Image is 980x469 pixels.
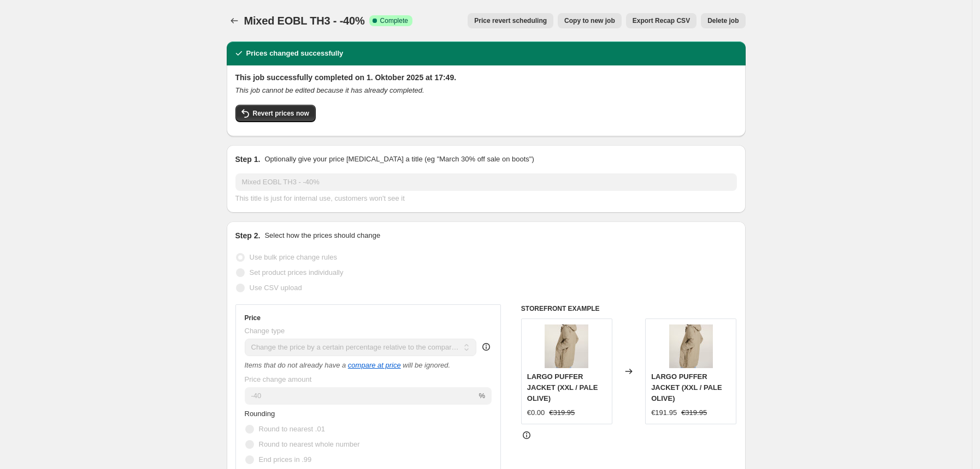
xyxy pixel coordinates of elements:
i: Items that do not already have a [245,361,346,369]
span: % [479,392,485,400]
span: Round to nearest .01 [259,425,325,433]
span: Rounding [245,410,275,418]
i: This job cannot be edited because it has already completed. [235,86,424,94]
img: 243-Largo-Puffer-Jacket-Pale-Olive-031_80x.jpg [545,324,588,368]
button: Price change jobs [227,13,242,28]
p: Select how the prices should change [264,230,380,241]
button: compare at price [348,361,401,369]
input: 30% off holiday sale [235,173,737,191]
div: help [481,341,492,352]
strike: €319.95 [549,407,575,418]
button: Delete job [701,13,745,28]
span: Round to nearest whole number [259,440,360,448]
button: Export Recap CSV [626,13,696,28]
span: Set product prices individually [250,268,344,276]
input: -20 [245,387,477,405]
span: Mixed EOBL TH3 - -40% [244,15,365,27]
span: Revert prices now [253,109,309,118]
span: LARGO PUFFER JACKET (XXL / PALE OLIVE) [527,372,598,402]
i: will be ignored. [403,361,450,369]
button: Price revert scheduling [468,13,553,28]
strike: €319.95 [681,407,707,418]
span: This title is just for internal use, customers won't see it [235,194,405,202]
h2: This job successfully completed on 1. Oktober 2025 at 17:49. [235,72,737,83]
img: 243-Largo-Puffer-Jacket-Pale-Olive-031_80x.jpg [669,324,713,368]
span: Copy to new job [564,16,615,25]
span: Price revert scheduling [474,16,547,25]
p: Optionally give your price [MEDICAL_DATA] a title (eg "March 30% off sale on boots") [264,154,534,165]
span: Change type [245,327,285,335]
span: Export Recap CSV [633,16,690,25]
span: Price change amount [245,375,312,383]
h2: Prices changed successfully [246,48,344,59]
span: Use CSV upload [250,284,302,292]
h2: Step 1. [235,154,261,165]
div: €0.00 [527,407,545,418]
div: €191.95 [651,407,677,418]
button: Revert prices now [235,105,316,122]
h2: Step 2. [235,230,261,241]
span: Use bulk price change rules [250,253,337,261]
span: End prices in .99 [259,455,312,464]
h6: STOREFRONT EXAMPLE [521,304,737,313]
span: Complete [380,16,408,25]
h3: Price [245,314,261,322]
span: LARGO PUFFER JACKET (XXL / PALE OLIVE) [651,372,722,402]
span: Delete job [707,16,739,25]
button: Copy to new job [558,13,622,28]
